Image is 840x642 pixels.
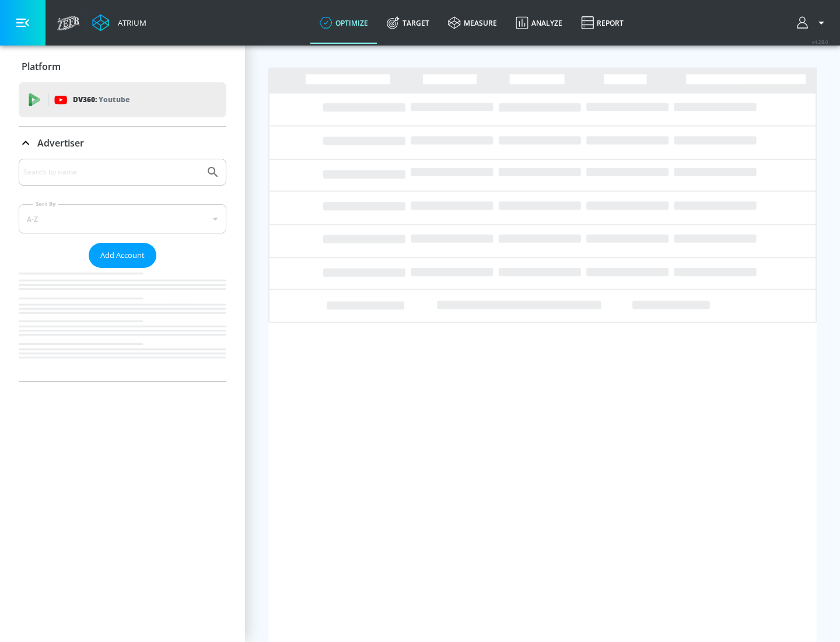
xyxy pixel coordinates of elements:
nav: list of Advertiser [19,268,226,381]
p: Advertiser [37,137,84,149]
div: A-Z [19,204,226,233]
a: measure [439,2,506,44]
input: Search by name [23,165,200,180]
div: Atrium [113,18,146,28]
div: Advertiser [19,127,226,159]
label: Sort By [33,200,58,208]
span: Add Account [100,249,145,262]
a: optimize [310,2,377,44]
a: Target [377,2,439,44]
a: Atrium [92,14,146,32]
div: DV360: Youtube [19,82,226,117]
button: Add Account [89,243,156,268]
p: Platform [22,60,61,73]
p: Youtube [99,93,129,106]
a: Analyze [506,2,572,44]
p: DV360: [73,93,129,106]
a: Report [572,2,633,44]
span: v 4.28.0 [812,39,828,45]
div: Advertiser [19,159,226,381]
div: Platform [19,50,226,83]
